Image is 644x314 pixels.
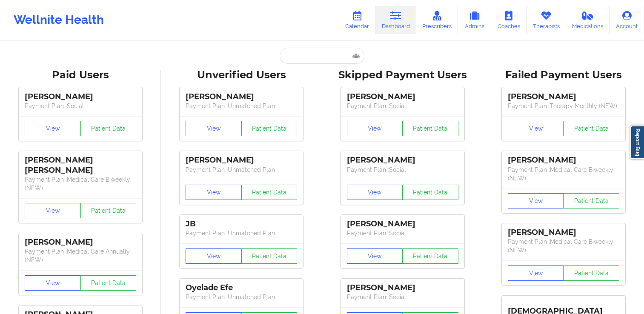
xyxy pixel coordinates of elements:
[80,275,137,291] button: Patient Data
[25,203,81,218] button: View
[25,121,81,136] button: View
[328,69,477,82] div: Skipped Payment Users
[508,121,564,136] button: View
[402,185,458,200] button: Patient Data
[563,265,619,281] button: Patient Data
[347,229,458,237] p: Payment Plan : Social
[6,69,155,82] div: Paid Users
[80,203,137,218] button: Patient Data
[563,121,619,136] button: Patient Data
[347,121,403,136] button: View
[508,237,619,254] p: Payment Plan : Medical Care Biweekly (NEW)
[186,121,242,136] button: View
[25,155,136,175] div: [PERSON_NAME] [PERSON_NAME]
[347,219,458,229] div: [PERSON_NAME]
[416,6,458,34] a: Prescribers
[186,219,297,229] div: JB
[186,166,297,174] p: Payment Plan : Unmatched Plan
[508,265,564,281] button: View
[339,6,375,34] a: Calendar
[610,6,644,34] a: Account
[347,92,458,102] div: [PERSON_NAME]
[347,102,458,110] p: Payment Plan : Social
[241,248,298,264] button: Patient Data
[186,155,297,165] div: [PERSON_NAME]
[458,6,491,34] a: Admins
[186,229,297,237] p: Payment Plan : Unmatched Plan
[167,69,316,82] div: Unverified Users
[186,185,242,200] button: View
[402,121,458,136] button: Patient Data
[186,283,297,293] div: Oyelade Efe
[347,185,403,200] button: View
[347,155,458,165] div: [PERSON_NAME]
[186,92,297,102] div: [PERSON_NAME]
[347,283,458,293] div: [PERSON_NAME]
[80,121,137,136] button: Patient Data
[402,248,458,264] button: Patient Data
[186,102,297,110] p: Payment Plan : Unmatched Plan
[527,6,566,34] a: Therapists
[508,102,619,110] p: Payment Plan : Therapy Monthly (NEW)
[347,166,458,174] p: Payment Plan : Social
[508,155,619,165] div: [PERSON_NAME]
[508,228,619,237] div: [PERSON_NAME]
[489,69,638,82] div: Failed Payment Users
[563,193,619,208] button: Patient Data
[508,92,619,102] div: [PERSON_NAME]
[347,293,458,301] p: Payment Plan : Social
[375,6,416,34] a: Dashboard
[241,185,298,200] button: Patient Data
[25,237,136,247] div: [PERSON_NAME]
[566,6,610,34] a: Medications
[186,293,297,301] p: Payment Plan : Unmatched Plan
[25,247,136,264] p: Payment Plan : Medical Care Annually (NEW)
[491,6,527,34] a: Coaches
[347,248,403,264] button: View
[508,166,619,183] p: Payment Plan : Medical Care Biweekly (NEW)
[186,248,242,264] button: View
[508,193,564,208] button: View
[25,92,136,102] div: [PERSON_NAME]
[25,175,136,192] p: Payment Plan : Medical Care Biweekly (NEW)
[241,121,298,136] button: Patient Data
[630,126,644,159] a: Report Bug
[25,102,136,110] p: Payment Plan : Social
[25,275,81,291] button: View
